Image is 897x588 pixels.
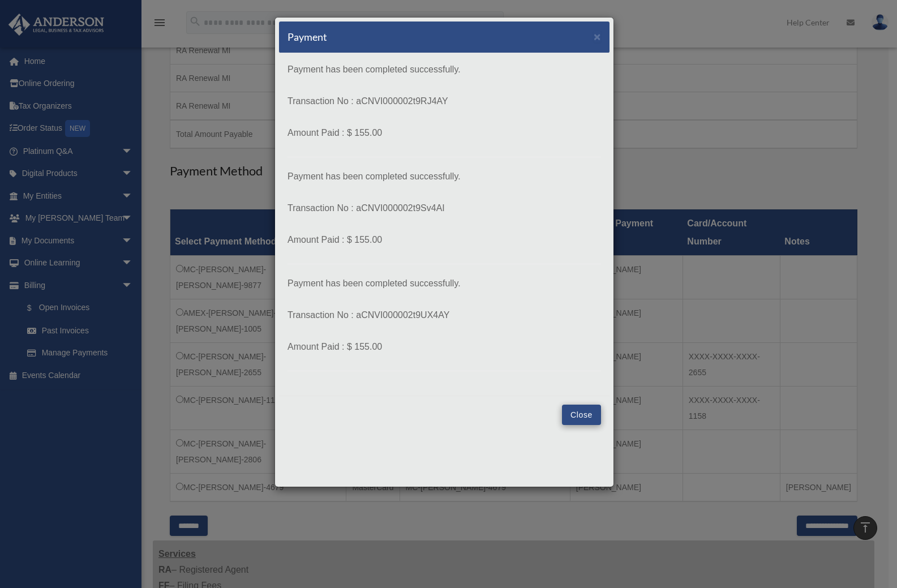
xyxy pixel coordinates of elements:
p: Payment has been completed successfully. [287,276,601,291]
p: Amount Paid : $ 155.00 [287,232,601,248]
p: Transaction No : aCNVI000002t9Sv4AI [287,200,601,216]
p: Amount Paid : $ 155.00 [287,125,601,141]
span: × [594,30,601,43]
p: Transaction No : aCNVI000002t9RJ4AY [287,93,601,109]
button: Close [562,405,601,425]
button: Close [594,31,601,42]
p: Amount Paid : $ 155.00 [287,339,601,355]
p: Transaction No : aCNVI000002t9UX4AY [287,307,601,323]
h5: Payment [287,30,327,44]
p: Payment has been completed successfully. [287,62,601,78]
p: Payment has been completed successfully. [287,169,601,184]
